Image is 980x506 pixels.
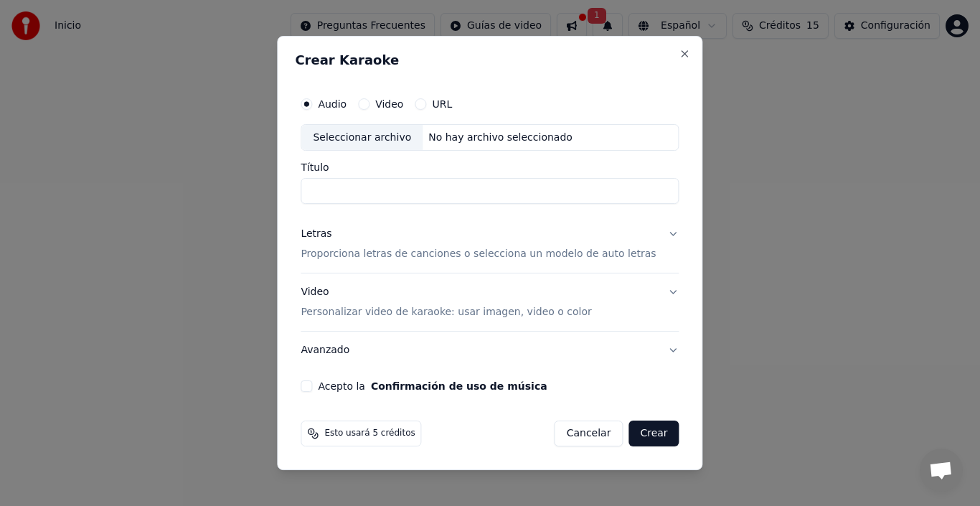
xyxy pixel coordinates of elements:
[324,428,415,439] span: Esto usará 5 créditos
[301,216,679,273] button: LetrasProporciona letras de canciones o selecciona un modelo de auto letras
[628,421,679,446] button: Crear
[301,305,591,319] p: Personalizar video de karaoke: usar imagen, video o color
[555,421,623,446] button: Cancelar
[295,54,684,67] h2: Crear Karaoke
[301,332,679,369] button: Avanzado
[371,381,547,391] button: Acepto la
[318,381,547,391] label: Acepto la
[301,274,679,332] button: VideoPersonalizar video de karaoke: usar imagen, video o color
[301,286,591,320] div: Video
[301,163,679,173] label: Título
[301,248,656,262] p: Proporciona letras de canciones o selecciona un modelo de auto letras
[423,131,578,145] div: No hay archivo seleccionado
[318,99,347,109] label: Audio
[301,125,423,151] div: Seleccionar archivo
[432,99,452,109] label: URL
[301,228,331,242] div: Letras
[375,99,403,109] label: Video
